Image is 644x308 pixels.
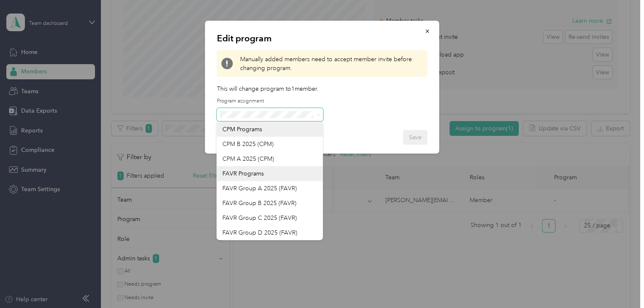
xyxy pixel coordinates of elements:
p: This will change program to 1 member . [217,84,428,93]
span: FAVR Group D 2025 (FAVR) [222,229,297,236]
span: FAVR Group C 2025 (FAVR) [222,214,297,222]
li: FAVR Programs [216,166,323,181]
li: CPM Programs [216,122,323,137]
span: CPM B 2025 (CPM) [222,140,273,148]
iframe: Everlance-gr Chat Button Frame [597,261,644,308]
span: FAVR Group B 2025 (FAVR) [222,200,296,207]
label: Program assignment [217,97,323,105]
span: FAVR Group A 2025 (FAVR) [222,185,297,192]
span: CPM A 2025 (CPM) [222,155,274,162]
span: Manually added members need to accept member invite before changing program. [240,55,423,73]
p: Edit program [217,32,428,44]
